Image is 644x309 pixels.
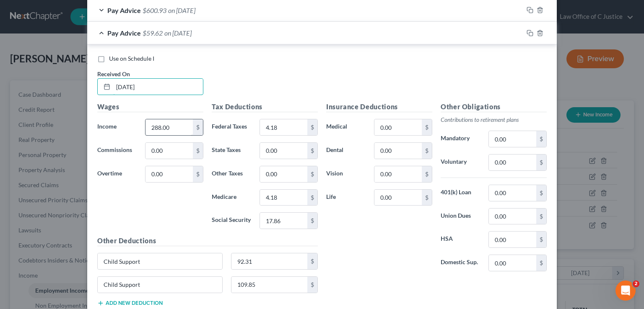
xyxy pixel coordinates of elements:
[93,142,141,159] label: Commissions
[168,6,195,14] span: on [DATE]
[322,119,370,136] label: Medical
[107,6,141,14] span: Pay Advice
[208,189,255,206] label: Medicare
[536,131,546,147] div: $
[260,213,307,229] input: 0.00
[322,142,370,159] label: Dental
[109,55,154,62] span: Use on Schedule I
[97,123,117,130] span: Income
[113,79,203,95] input: MM/DD/YYYY
[307,143,317,159] div: $
[436,154,484,171] label: Voluntary
[436,255,484,271] label: Domestic Sup.
[436,208,484,225] label: Union Dues
[143,6,166,14] span: $600.93
[208,212,255,229] label: Social Security
[97,102,203,112] h5: Wages
[143,29,163,37] span: $59.62
[97,70,130,77] span: Received On
[260,143,307,159] input: 0.00
[374,143,422,159] input: 0.00
[193,143,203,159] div: $
[422,143,432,159] div: $
[97,236,318,246] h5: Other Deductions
[422,166,432,182] div: $
[615,281,636,301] iframe: Intercom live chat
[260,166,307,182] input: 0.00
[374,190,422,206] input: 0.00
[441,116,547,124] p: Contributions to retirement plans
[436,131,484,147] label: Mandatory
[633,281,639,287] span: 2
[231,253,308,269] input: 0.00
[193,166,203,182] div: $
[208,166,255,183] label: Other Taxes
[107,29,141,37] span: Pay Advice
[536,154,546,170] div: $
[326,102,432,112] h5: Insurance Deductions
[489,131,536,147] input: 0.00
[489,185,536,201] input: 0.00
[307,253,317,269] div: $
[307,166,317,182] div: $
[322,166,370,183] label: Vision
[145,119,193,135] input: 0.00
[193,119,203,135] div: $
[231,277,308,293] input: 0.00
[441,102,547,112] h5: Other Obligations
[307,190,317,206] div: $
[164,29,192,37] span: on [DATE]
[436,185,484,201] label: 401(k) Loan
[422,119,432,135] div: $
[489,209,536,224] input: 0.00
[436,231,484,248] label: HSA
[145,166,193,182] input: 0.00
[307,213,317,229] div: $
[536,232,546,247] div: $
[260,119,307,135] input: 0.00
[489,255,536,271] input: 0.00
[212,102,318,112] h5: Tax Deductions
[374,166,422,182] input: 0.00
[489,154,536,170] input: 0.00
[98,253,222,269] input: Specify...
[536,209,546,224] div: $
[98,277,222,293] input: Specify...
[307,119,317,135] div: $
[307,277,317,293] div: $
[489,232,536,247] input: 0.00
[422,190,432,206] div: $
[208,142,255,159] label: State Taxes
[97,300,163,306] button: Add new deduction
[322,189,370,206] label: Life
[374,119,422,135] input: 0.00
[145,143,193,159] input: 0.00
[208,119,255,136] label: Federal Taxes
[93,166,141,183] label: Overtime
[536,255,546,271] div: $
[260,190,307,206] input: 0.00
[536,185,546,201] div: $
